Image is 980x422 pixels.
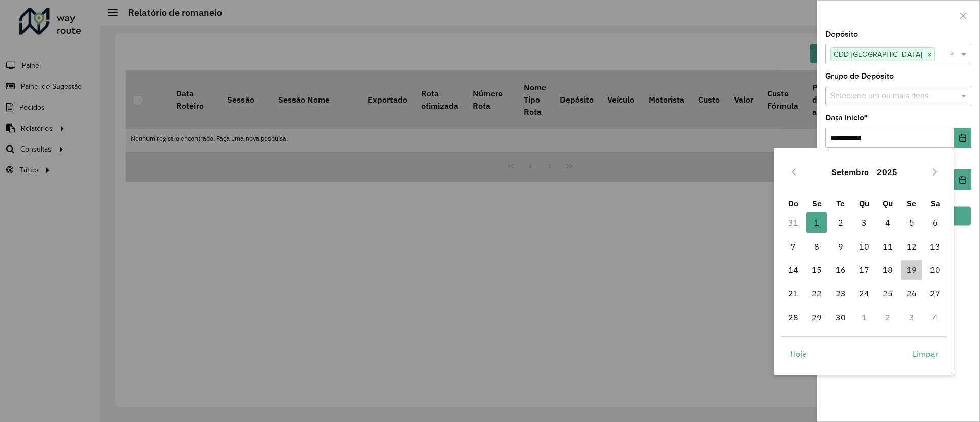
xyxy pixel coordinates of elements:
td: 23 [828,282,852,305]
td: 29 [805,306,828,329]
button: Choose Date [954,128,971,148]
button: Next Month [926,164,943,180]
td: 10 [852,235,876,258]
span: 2 [830,212,851,233]
span: 6 [925,212,945,233]
button: Previous Month [786,164,802,180]
td: 28 [781,306,805,329]
span: 25 [877,283,898,304]
span: 30 [830,307,851,328]
td: 5 [900,211,923,234]
td: 7 [781,235,805,258]
td: 31 [781,211,805,234]
span: 14 [783,260,803,280]
span: 19 [901,260,922,280]
label: Data início [825,112,867,124]
span: 18 [877,260,898,280]
span: 7 [783,236,803,257]
span: 1 [806,212,827,233]
span: 10 [854,236,874,257]
label: Grupo de Depósito [825,70,894,82]
button: Hoje [781,343,816,364]
button: Limpar [904,343,947,364]
td: 21 [781,282,805,305]
td: 20 [923,258,947,282]
span: 13 [925,236,945,257]
td: 1 [805,211,828,234]
span: 5 [901,212,922,233]
span: 28 [783,307,803,328]
td: 17 [852,258,876,282]
span: 21 [783,283,803,304]
span: 17 [854,260,874,280]
span: Sa [930,198,940,208]
span: Se [906,198,916,208]
td: 30 [828,306,852,329]
td: 8 [805,235,828,258]
td: 4 [923,306,947,329]
span: 9 [830,236,851,257]
td: 14 [781,258,805,282]
td: 4 [876,211,899,234]
span: Do [788,198,798,208]
span: 15 [806,260,827,280]
td: 18 [876,258,899,282]
span: Qu [883,198,893,208]
td: 9 [828,235,852,258]
td: 13 [923,235,947,258]
td: 3 [852,211,876,234]
td: 1 [852,306,876,329]
label: Depósito [825,28,858,40]
button: Choose Month [827,160,873,184]
span: 23 [830,283,851,304]
button: Choose Date [954,169,971,190]
span: 22 [806,283,827,304]
span: Qu [859,198,869,208]
span: 26 [901,283,922,304]
td: 24 [852,282,876,305]
span: 20 [925,260,945,280]
span: 4 [877,212,898,233]
td: 11 [876,235,899,258]
span: Se [812,198,822,208]
span: 29 [806,307,827,328]
td: 2 [876,306,899,329]
span: 3 [854,212,874,233]
td: 12 [900,235,923,258]
span: 16 [830,260,851,280]
td: 27 [923,282,947,305]
span: Limpar [913,347,938,360]
td: 3 [900,306,923,329]
span: 27 [925,283,945,304]
button: Choose Year [873,160,901,184]
span: × [925,48,934,61]
span: 8 [806,236,827,257]
span: CDD [GEOGRAPHIC_DATA] [831,48,925,60]
td: 25 [876,282,899,305]
td: 15 [805,258,828,282]
span: 11 [877,236,898,257]
span: Te [836,198,845,208]
span: Clear all [950,48,959,60]
td: 2 [828,211,852,234]
span: Hoje [790,347,807,360]
td: 26 [900,282,923,305]
td: 16 [828,258,852,282]
span: 24 [854,283,874,304]
td: 6 [923,211,947,234]
span: 12 [901,236,922,257]
td: 22 [805,282,828,305]
td: 19 [900,258,923,282]
div: Choose Date [774,148,954,375]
